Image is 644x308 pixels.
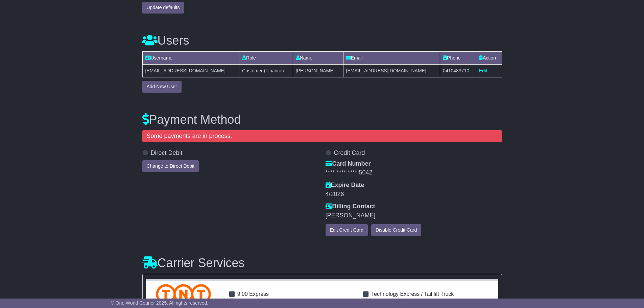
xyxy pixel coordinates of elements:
[343,64,440,77] td: [EMAIL_ADDRESS][DOMAIN_NAME]
[293,64,343,77] td: [PERSON_NAME]
[142,130,502,142] div: Some payments are in process.
[142,81,182,93] button: Add New User
[237,298,282,304] span: Overnight Express
[142,64,239,77] td: [EMAIL_ADDRESS][DOMAIN_NAME]
[326,212,502,219] div: [PERSON_NAME]
[440,64,476,77] td: 0410483710
[111,300,209,306] span: © One World Courier 2025. All rights reserved.
[293,51,343,64] td: Name
[142,113,502,126] h3: Payment Method
[142,2,184,14] button: Update defaults
[371,298,405,304] span: Road Express
[343,51,440,64] td: Email
[239,51,293,64] td: Role
[476,51,502,64] td: Action
[326,182,364,189] label: Expire Date
[326,191,502,198] div: 4/2026
[479,68,487,73] a: Edit
[334,149,365,157] label: Credit Card
[371,291,454,297] span: Technology Express / Tail lift Truck
[142,51,239,64] td: Username
[371,224,421,236] button: Disable Credit Card
[440,51,476,64] td: Phone
[142,160,199,172] button: Change to Direct Debit
[151,149,183,157] label: Direct Debit
[239,64,293,77] td: Customer (Finance)
[326,160,371,168] label: Card Number
[326,203,375,210] label: Billing Contact
[142,256,502,270] h3: Carrier Services
[156,284,211,304] img: TNT Domestic
[237,291,269,297] span: 9:00 Express
[142,34,502,47] h3: Users
[326,224,368,236] button: Edit Credit Card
